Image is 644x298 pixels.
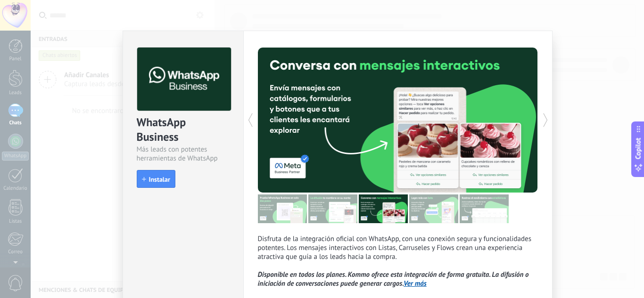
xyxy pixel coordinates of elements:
img: tour_image_cc27419dad425b0ae96c2716632553fa.png [308,194,357,223]
button: Instalar [137,170,175,188]
p: Disfruta de la integración oficial con WhatsApp, con una conexión segura y funcionalidades potent... [258,234,538,288]
img: tour_image_62c9952fc9cf984da8d1d2aa2c453724.png [409,194,458,223]
img: tour_image_cc377002d0016b7ebaeb4dbe65cb2175.png [460,194,509,223]
span: Instalar [149,176,170,183]
img: tour_image_1009fe39f4f058b759f0df5a2b7f6f06.png [359,194,408,223]
i: Disponible en todos los planes. Kommo ofrece esta integración de forma gratuita. La difusión o in... [258,270,529,288]
img: tour_image_7a4924cebc22ed9e3259523e50fe4fd6.png [258,194,307,223]
div: Más leads con potentes herramientas de WhatsApp [137,145,230,163]
a: Ver más [404,279,427,288]
span: Copilot [634,137,643,159]
img: logo_main.png [137,48,231,111]
div: WhatsApp Business [137,115,230,145]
